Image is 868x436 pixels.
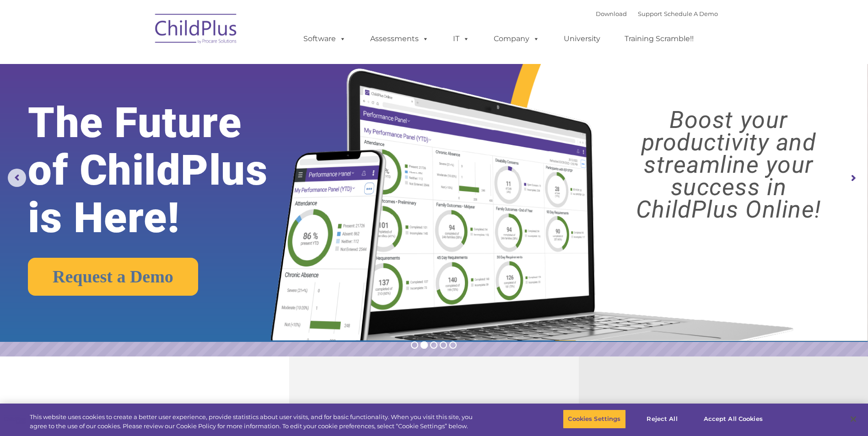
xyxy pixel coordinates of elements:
[843,409,863,429] button: Close
[294,30,355,48] a: Software
[28,258,198,296] a: Request a Demo
[30,413,477,431] div: This website uses cookies to create a better user experience, provide statistics about user visit...
[151,7,242,53] img: ChildPlus by Procare Solutions
[664,10,718,17] a: Schedule A Demo
[28,99,305,242] rs-layer: The Future of ChildPlus is Here!
[596,10,718,17] font: |
[485,30,549,48] a: Company
[699,409,768,429] button: Accept All Cookies
[555,30,609,48] a: University
[361,30,438,48] a: Assessments
[600,109,857,221] rs-layer: Boost your productivity and streamline your success in ChildPlus Online!
[634,409,691,429] button: Reject All
[127,60,155,67] span: Last name
[563,409,625,429] button: Cookies Settings
[638,10,662,17] a: Support
[615,30,703,48] a: Training Scramble!!
[127,98,166,105] span: Phone number
[596,10,627,17] a: Download
[444,30,479,48] a: IT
